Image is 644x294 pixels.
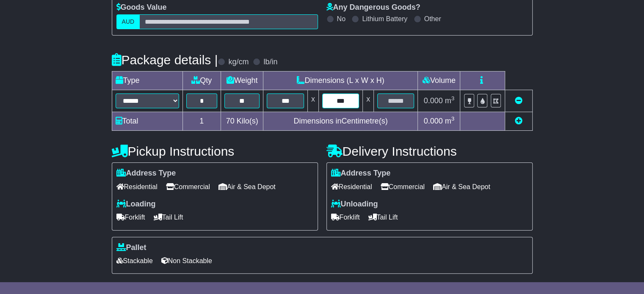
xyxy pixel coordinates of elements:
h4: Package details | [112,53,218,67]
span: Forklift [116,211,145,224]
label: Unloading [331,200,378,209]
span: Tail Lift [368,211,398,224]
sup: 3 [451,115,455,122]
label: lb/in [263,58,277,67]
span: Forklift [331,211,360,224]
td: Type [112,71,182,90]
label: Address Type [331,169,391,178]
label: Any Dangerous Goods? [326,3,420,12]
span: Commercial [166,180,210,193]
h4: Pickup Instructions [112,144,318,158]
td: 1 [182,112,221,131]
span: 70 [226,117,235,125]
span: Air & Sea Depot [218,180,276,193]
span: Tail Lift [154,211,183,224]
span: Non Stackable [161,254,212,267]
td: Dimensions in Centimetre(s) [263,112,418,131]
td: Weight [221,71,263,90]
span: Air & Sea Depot [433,180,490,193]
a: Remove this item [515,96,522,105]
td: Total [112,112,182,131]
td: Kilo(s) [221,112,263,131]
td: Qty [182,71,221,90]
h4: Delivery Instructions [326,144,533,158]
span: Residential [331,180,372,193]
span: m [445,96,455,105]
label: Pallet [116,243,146,253]
label: Loading [116,200,156,209]
label: No [337,15,345,23]
span: Commercial [381,180,425,193]
label: Other [424,15,441,23]
label: kg/cm [228,58,249,67]
td: Volume [418,71,460,90]
span: m [445,117,455,125]
sup: 3 [451,95,455,102]
label: Address Type [116,169,176,178]
a: Add new item [515,117,522,125]
span: Stackable [116,254,153,267]
label: AUD [116,14,140,29]
span: 0.000 [424,117,443,125]
span: Residential [116,180,158,193]
td: x [363,90,374,112]
label: Goods Value [116,3,167,12]
span: 0.000 [424,96,443,105]
label: Lithium Battery [362,15,407,23]
td: Dimensions (L x W x H) [263,71,418,90]
td: x [307,90,318,112]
